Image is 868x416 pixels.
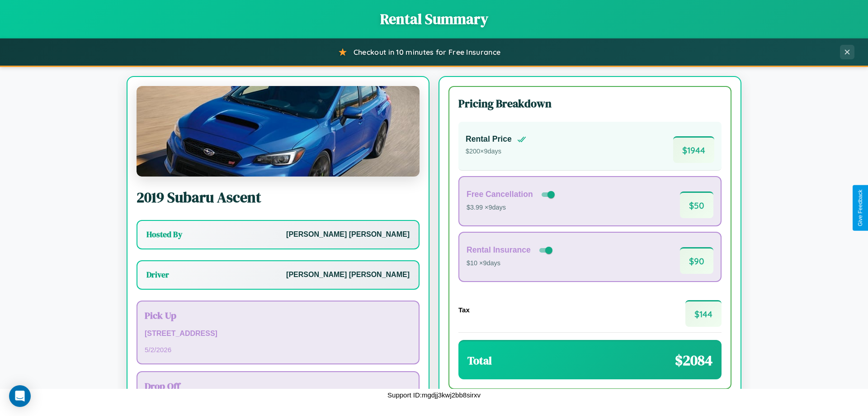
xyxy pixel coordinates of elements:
[673,136,714,163] span: $ 1944
[458,96,722,111] h3: Pricing Breakdown
[9,385,31,407] div: Open Intercom Messenger
[857,190,863,226] div: Give Feedback
[458,306,470,314] h4: Tax
[466,146,526,158] p: $ 200 × 9 days
[137,187,420,207] h2: 2019 Subaru Ascent
[680,191,713,218] span: $ 50
[286,268,410,282] p: [PERSON_NAME] [PERSON_NAME]
[145,344,411,356] p: 5 / 2 / 2026
[467,202,557,214] p: $3.99 × 9 days
[146,269,169,280] h3: Driver
[146,229,182,240] h3: Hosted By
[467,190,533,199] h4: Free Cancellation
[466,134,512,144] h4: Rental Price
[145,379,411,392] h3: Drop Off
[675,350,712,370] span: $ 2084
[685,300,722,327] span: $ 144
[145,309,411,322] h3: Pick Up
[467,353,492,368] h3: Total
[286,228,410,241] p: [PERSON_NAME] [PERSON_NAME]
[387,389,481,401] p: Support ID: mgdjj3kwj2bb8sirxv
[467,258,554,269] p: $10 × 9 days
[137,86,420,177] img: Subaru Ascent
[467,245,531,255] h4: Rental Insurance
[680,247,713,274] span: $ 90
[9,9,859,29] h1: Rental Summary
[145,327,411,340] p: [STREET_ADDRESS]
[354,48,500,57] span: Checkout in 10 minutes for Free Insurance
